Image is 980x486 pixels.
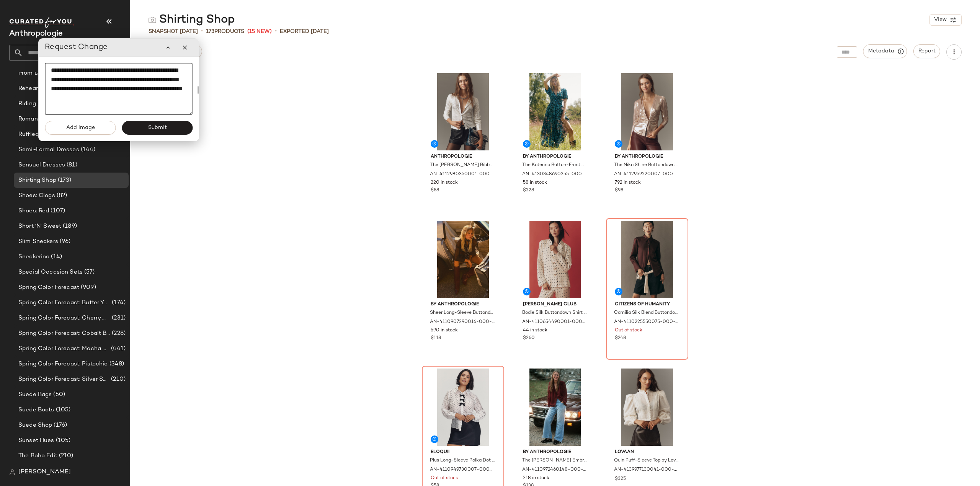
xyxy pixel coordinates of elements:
span: Current Company Name [9,30,63,38]
img: 4110907290016_001_b14 [425,221,501,298]
button: View [929,14,962,26]
span: Suede Boots [18,406,54,414]
span: Suede Bags [18,390,52,399]
span: $260 [523,335,535,342]
span: (173) [56,176,72,185]
span: $118 [431,335,441,342]
span: Romantic Bride [18,115,61,124]
span: (82) [55,191,67,200]
img: 4139977130041_012_b [609,369,686,446]
span: (189) [61,222,77,231]
span: (50) [52,390,65,399]
span: Sunset Hues [18,436,54,445]
span: Metadata [868,48,903,55]
span: (57) [83,268,95,277]
span: Suede Shop [18,421,52,430]
span: [PERSON_NAME] [18,468,71,477]
span: (228) [110,329,126,338]
p: Exported [DATE] [280,28,329,36]
span: Spring Color Forecast [18,283,79,292]
span: 218 in stock [523,475,549,482]
span: $228 [523,187,534,194]
span: $325 [615,476,626,483]
span: Camilia Silk Blend Buttondown Blouse by Citizens of Humanity in Red, Women's, Size: XS, Cotton/Si... [614,310,679,316]
span: (96) [58,237,71,246]
img: 4110972460148_259_b [517,369,594,446]
span: Spring Color Forecast: Cherry Cola [18,314,110,323]
span: 44 in stock [523,327,547,334]
span: The Nika Shine Buttondown Shirt by Anthropologie in Pink, Women's, Size: XS, Polyester/Elastane [614,162,679,169]
span: [PERSON_NAME] Club [523,301,588,308]
span: (210) [57,452,73,460]
span: Spring Color Forecast: Cobalt Blue [18,329,110,338]
span: (441) [109,344,126,353]
img: 4110949730007_018_c [425,369,501,446]
span: AN-4110225550075-000-259 [614,319,679,326]
span: Slim Sneakers [18,237,58,246]
span: (909) [79,283,96,292]
span: By Anthropologie [523,153,588,160]
span: By Anthropologie [523,449,588,456]
span: View [934,17,947,23]
img: 4112959220007_066_b [609,73,686,150]
img: 4112980350001_143_b [425,73,501,150]
span: Submit [147,125,167,131]
span: 173 [206,29,214,34]
span: Riding Boots [18,99,54,108]
span: (174) [110,298,126,307]
span: Ruffled & Romantic [18,130,73,139]
span: (15 New) [247,28,272,36]
span: Spring Color Forecast: Silver Spectrum [18,375,109,384]
span: The Boho Edit [18,452,57,460]
span: Out of stock [615,327,642,334]
span: Prom Dresses [18,69,57,78]
span: Snapshot [DATE] [149,28,198,36]
span: (107) [49,207,65,215]
span: (105) [54,436,71,445]
span: Plus Long-Sleeve Polka Dot Bow Blouse by Eloquii in Black, Women's, Size: 18W, Polyester/Rayon at... [430,457,495,464]
img: cfy_white_logo.C9jOOHJF.svg [9,17,74,28]
span: Special Occasion Sets [18,268,83,277]
span: Shirting Shop [18,176,56,185]
img: 4130348690255_040_b [517,73,594,150]
img: 4110654490001_010_b [517,221,594,298]
span: Spring Color Forecast: Butter Yellow [18,298,110,307]
span: Shoes: Red [18,207,49,215]
span: $88 [431,187,439,194]
span: AN-4139977130041-000-012 [614,466,679,473]
button: Report [913,44,940,58]
img: svg%3e [9,469,15,475]
span: AN-4110972460148-000-259 [522,466,587,473]
span: The Katerina Button-Front Dress: Velvet Edition by Anthropologie in Blue, Women's, Size: 2XS, Nyl... [522,162,587,169]
span: Sheer Long-Sleeve Buttondown by Anthropologie in Black, Women's, Size: M P, Polyester [430,310,495,316]
span: (348) [108,360,124,369]
span: Lovaan [615,449,679,456]
span: AN-4112959220007-000-066 [614,171,679,178]
span: AN-4130348690255-000-040 [522,171,587,178]
img: svg%3e [149,16,156,24]
span: (105) [54,406,71,414]
span: • [275,27,277,36]
div: Shirting Shop [149,12,235,28]
span: Eloquii [431,449,495,456]
span: (210) [109,375,126,384]
span: AN-4110907290016-000-001 [430,319,495,326]
span: $98 [615,187,623,194]
span: Bodie Silk Buttondown Shirt by [PERSON_NAME] Club in White, Women's, Size: XS at Anthropologie [522,310,587,316]
span: (231) [110,314,126,323]
span: The [PERSON_NAME] Embroidered Blouse by Anthropologie, Women's, Size: 2XS, Polyester [522,457,587,464]
span: Shoes: Clogs [18,191,55,200]
span: 58 in stock [523,179,547,186]
span: 220 in stock [431,179,458,186]
span: • [201,27,203,36]
span: Spring Color Forecast: Pistachio [18,360,108,369]
span: By Anthropologie [431,301,495,308]
span: Rehearsal Dinner [18,84,66,93]
span: Spring Color Forecast: Mocha Mousse [18,344,109,353]
span: AN-4110949730007-000-018 [430,466,495,473]
div: Products [206,28,244,36]
span: Report [918,48,936,54]
span: (81) [65,161,77,170]
span: $248 [615,335,626,342]
button: Submit [122,121,193,135]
